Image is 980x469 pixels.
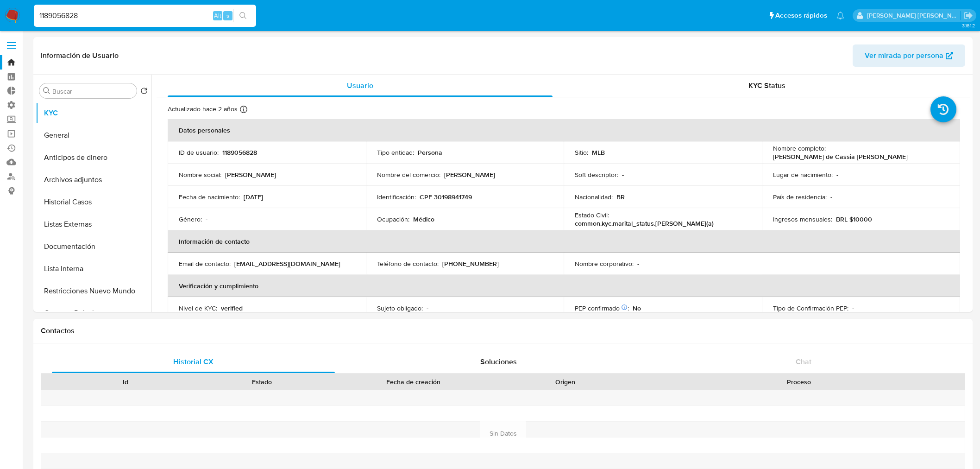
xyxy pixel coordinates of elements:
[233,9,252,22] button: search-icon
[575,193,613,201] p: Nacionalidad :
[830,193,832,201] p: -
[336,377,490,387] div: Fecha de creación
[836,215,872,223] p: BRL $10000
[853,44,965,67] button: Ver mirada por persona
[480,356,517,367] span: Soluciones
[168,275,960,297] th: Verificación y cumplimiento
[442,260,499,268] p: [PHONE_NUMBER]
[179,148,219,157] p: ID de usuario :
[377,148,414,157] p: Tipo entidad :
[168,230,960,253] th: Información de contacto
[836,12,844,19] a: Notificaciones
[867,11,961,20] p: marianela.tarsia@mercadolibre.com
[179,171,221,179] p: Nombre social :
[420,193,472,201] p: CPF 30198941749
[377,304,423,312] p: Sujeto obligado :
[773,193,827,201] p: País de residencia :
[226,11,229,20] span: s
[773,152,908,161] p: [PERSON_NAME] de Cassia [PERSON_NAME]
[179,215,202,223] p: Género :
[36,169,151,191] button: Archivos adjuntos
[592,148,605,157] p: MLB
[36,280,151,302] button: Restricciones Nuevo Mundo
[773,304,848,312] p: Tipo de Confirmación PEP :
[168,119,960,141] th: Datos personales
[575,304,629,312] p: PEP confirmado :
[836,171,838,179] p: -
[748,80,785,91] span: KYC Status
[43,87,50,95] button: Buscar
[36,124,151,146] button: General
[179,304,217,312] p: Nivel de KYC :
[41,51,119,60] h1: Información de Usuario
[575,219,714,228] p: common.kyc.marital_status.[PERSON_NAME](a)
[575,211,609,219] p: Estado Civil :
[775,11,827,20] span: Accesos rápidos
[773,171,833,179] p: Lugar de nacimiento :
[36,213,151,235] button: Listas Externas
[418,148,442,157] p: Persona
[773,215,832,223] p: Ingresos mensuales :
[234,260,340,268] p: [EMAIL_ADDRESS][DOMAIN_NAME]
[444,171,495,179] p: [PERSON_NAME]
[36,302,151,324] button: Cruces y Relaciones
[214,11,221,20] span: Alt
[244,193,263,201] p: [DATE]
[427,304,428,312] p: -
[796,356,811,367] span: Chat
[222,148,257,157] p: 1189056828
[616,193,625,201] p: BR
[377,193,416,201] p: Identificación :
[852,304,854,312] p: -
[377,215,409,223] p: Ocupación :
[36,191,151,213] button: Historial Casos
[575,171,618,179] p: Soft descriptor :
[36,146,151,169] button: Anticipos de dinero
[347,80,373,91] span: Usuario
[413,215,434,223] p: Médico
[963,11,973,20] a: Salir
[34,10,256,22] input: Buscar usuario o caso...
[622,171,624,179] p: -
[865,44,943,67] span: Ver mirada por persona
[575,148,588,157] p: Sitio :
[503,377,627,387] div: Origen
[377,260,439,268] p: Teléfono de contacto :
[225,171,276,179] p: [PERSON_NAME]
[206,215,207,223] p: -
[179,193,240,201] p: Fecha de nacimiento :
[633,304,641,312] p: No
[221,304,243,312] p: verified
[200,377,323,387] div: Estado
[377,171,440,179] p: Nombre del comercio :
[64,377,187,387] div: Id
[36,258,151,280] button: Lista Interna
[52,87,133,95] input: Buscar
[41,326,965,336] h1: Contactos
[173,356,214,367] span: Historial CX
[36,102,151,124] button: KYC
[637,260,639,268] p: -
[773,144,826,152] p: Nombre completo :
[36,235,151,258] button: Documentación
[168,105,238,114] p: Actualizado hace 2 años
[575,260,634,268] p: Nombre corporativo :
[640,377,958,387] div: Proceso
[140,87,148,97] button: Volver al orden por defecto
[179,260,231,268] p: Email de contacto :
